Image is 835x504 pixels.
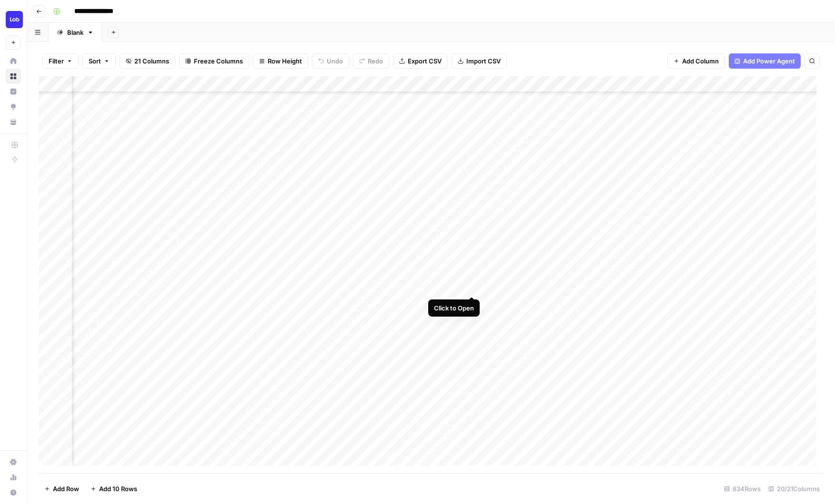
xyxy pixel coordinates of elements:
[6,69,21,84] a: Browse
[99,484,137,494] span: Add 10 Rows
[393,53,448,69] button: Export CSV
[6,8,21,31] button: Workspace: Lob
[312,53,349,69] button: Undo
[729,53,801,69] button: Add Power Agent
[667,53,725,69] button: Add Column
[39,481,85,496] button: Add Row
[67,28,83,37] div: Blank
[434,303,474,313] div: Click to Open
[53,484,79,494] span: Add Row
[682,56,719,66] span: Add Column
[6,84,21,99] a: Insights
[765,481,824,496] div: 20/21 Columns
[268,56,302,66] span: Row Height
[134,56,169,66] span: 21 Columns
[368,56,383,66] span: Redo
[194,56,243,66] span: Freeze Columns
[42,53,79,69] button: Filter
[253,53,308,69] button: Row Height
[353,53,389,69] button: Redo
[6,470,21,485] a: Usage
[82,53,116,69] button: Sort
[179,53,249,69] button: Freeze Columns
[408,56,442,66] span: Export CSV
[6,53,21,69] a: Home
[49,56,64,66] span: Filter
[743,56,795,66] span: Add Power Agent
[89,56,101,66] span: Sort
[120,53,175,69] button: 21 Columns
[452,53,507,69] button: Import CSV
[85,481,143,496] button: Add 10 Rows
[6,485,21,500] button: Help + Support
[466,56,501,66] span: Import CSV
[6,99,21,114] a: Opportunities
[6,11,23,28] img: Lob Logo
[6,454,21,470] a: Settings
[327,56,343,66] span: Undo
[720,481,765,496] div: 834 Rows
[49,23,102,42] a: Blank
[6,114,21,130] a: Your Data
